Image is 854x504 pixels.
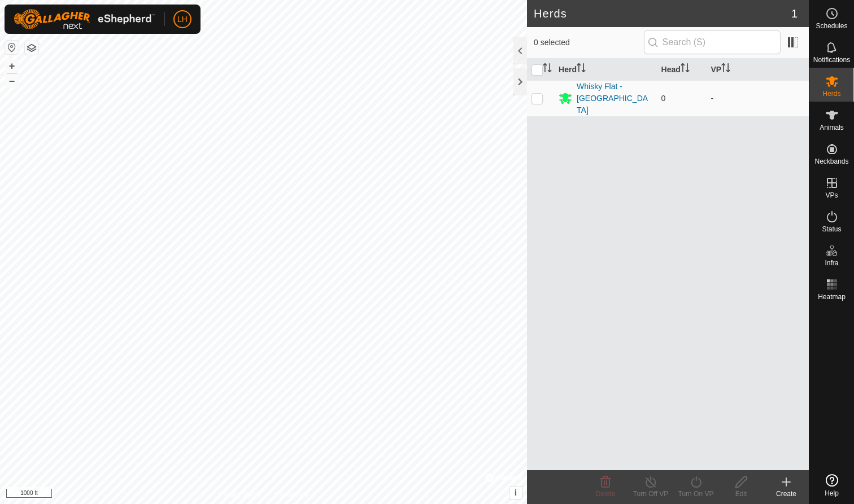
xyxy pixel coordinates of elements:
input: Search (S) [644,30,781,54]
span: Herds [822,90,840,97]
div: Turn Off VP [628,489,673,499]
span: 0 selected [534,37,644,49]
div: Edit [718,489,764,499]
div: Create [764,489,809,499]
p-sorticon: Activate to sort [681,65,690,74]
button: Map Layers [25,41,38,55]
div: Whisky Flat - [GEOGRAPHIC_DATA] [577,81,652,116]
span: Schedules [816,23,847,29]
th: Herd [554,59,656,81]
span: Neckbands [814,158,848,165]
span: 0 [661,94,666,103]
span: Help [825,490,839,497]
a: Privacy Policy [219,489,261,499]
a: Help [809,470,854,501]
span: i [515,488,517,497]
span: LH [177,14,188,25]
th: VP [707,59,809,81]
a: Contact Us [274,489,308,499]
button: – [5,74,19,87]
span: Delete [596,490,616,498]
span: Notifications [813,56,850,63]
span: VPs [825,192,838,199]
span: Animals [820,124,844,131]
img: Gallagher Logo [14,9,155,29]
div: Turn On VP [673,489,718,499]
span: 1 [791,5,798,22]
th: Head [657,59,707,81]
span: Status [822,226,841,233]
span: Heatmap [818,293,846,300]
button: Reset Map [5,41,19,54]
p-sorticon: Activate to sort [543,65,552,74]
p-sorticon: Activate to sort [577,65,586,74]
td: - [707,80,809,116]
button: i [509,487,522,499]
h2: Herds [534,7,791,20]
span: Infra [825,260,838,266]
p-sorticon: Activate to sort [721,65,730,74]
button: + [5,59,19,73]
